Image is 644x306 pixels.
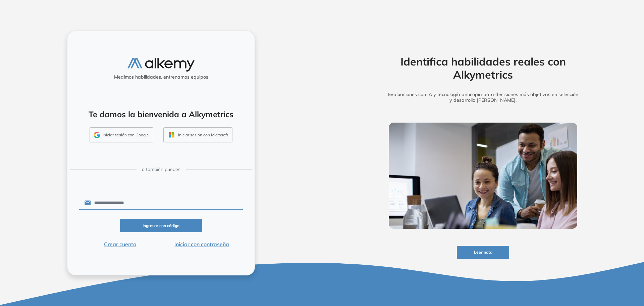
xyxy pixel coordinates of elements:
iframe: Chat Widget [523,228,644,306]
button: Crear cuenta [79,240,161,248]
img: GMAIL_ICON [94,132,100,138]
button: Leer nota [457,246,509,259]
h5: Medimos habilidades, entrenamos equipos [70,74,252,80]
img: img-more-info [389,123,577,229]
button: Iniciar con contraseña [161,240,243,248]
div: Widget de chat [523,228,644,306]
img: logo-alkemy [127,58,195,72]
span: o también puedes [142,166,180,173]
button: Ingresar con código [120,219,202,232]
h5: Evaluaciones con IA y tecnología anticopia para decisiones más objetivas en selección y desarroll... [378,92,588,103]
h2: Identifica habilidades reales con Alkymetrics [378,55,588,81]
button: Iniciar sesión con Google [90,127,153,143]
img: OUTLOOK_ICON [168,131,175,139]
h4: Te damos la bienvenida a Alkymetrics [76,110,246,119]
button: Iniciar sesión con Microsoft [163,127,232,143]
